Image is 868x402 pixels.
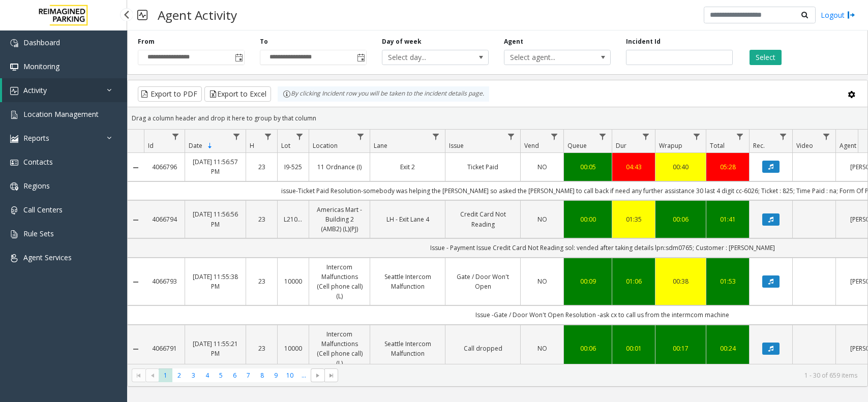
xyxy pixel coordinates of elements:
a: 00:05 [570,162,606,172]
span: Toggle popup [233,50,244,65]
label: Day of week [382,37,422,46]
a: 23 [252,344,271,353]
span: Page 11 [297,368,311,382]
span: Go to the next page [311,368,324,383]
span: Total [710,141,725,150]
div: 05:28 [712,162,743,172]
div: 00:38 [662,276,700,286]
span: NO [537,344,547,353]
span: Page 6 [228,368,242,382]
a: Queue Filter Menu [596,130,610,143]
a: Lane Filter Menu [429,130,443,143]
a: 4066794 [150,214,178,224]
a: 01:35 [618,214,649,224]
a: 01:06 [618,276,649,286]
a: Collapse Details [128,278,144,286]
a: Date Filter Menu [230,130,244,143]
a: 11 Ordnance (I) [315,162,364,172]
a: NO [527,344,557,353]
a: Logout [821,10,855,20]
a: 00:24 [712,344,743,353]
a: Total Filter Menu [733,130,747,143]
span: Lane [374,141,387,150]
a: Seattle Intercom Malfunction [376,339,439,358]
a: Call dropped [452,344,514,353]
a: NO [527,162,557,172]
a: Gate / Door Won't Open [452,272,514,291]
div: Data table [128,130,867,364]
img: 'icon' [10,230,18,238]
h3: Agent Activity [153,3,242,27]
a: 10000 [284,344,303,353]
a: Vend Filter Menu [548,130,561,143]
a: 04:43 [618,162,649,172]
a: 4066791 [150,344,178,353]
a: NO [527,276,557,286]
a: LH - Exit Lane 4 [376,214,439,224]
a: 10000 [284,276,303,286]
kendo-pager-info: 1 - 30 of 659 items [344,371,857,380]
span: Id [148,141,154,150]
a: NO [527,214,557,224]
a: Intercom Malfunctions (Cell phone call) (L) [315,329,364,368]
span: Page 4 [200,368,214,382]
img: 'icon' [10,182,18,191]
span: Select day... [382,50,467,65]
span: Queue [567,141,587,150]
span: Reports [23,133,49,143]
span: Issue [449,141,464,150]
a: [DATE] 11:56:57 PM [191,157,240,176]
span: Agent [840,141,856,150]
span: NO [537,215,547,224]
span: Date [189,141,202,150]
label: Incident Id [626,37,661,46]
a: Dur Filter Menu [639,130,653,143]
a: 23 [252,276,271,286]
a: 00:09 [570,276,606,286]
span: Go to the next page [314,372,322,380]
span: Page 1 [159,368,172,382]
a: Seattle Intercom Malfunction [376,272,439,291]
a: 01:41 [712,214,743,224]
img: 'icon' [10,87,18,95]
span: Rule Sets [23,229,54,238]
span: Call Centers [23,205,63,214]
a: 00:40 [662,162,700,172]
div: 00:00 [570,214,606,224]
span: Location [313,141,338,150]
span: Wrapup [659,141,682,150]
button: Select [750,50,782,65]
a: 4066796 [150,162,178,172]
a: 23 [252,162,271,172]
img: infoIcon.svg [283,90,291,98]
a: [DATE] 11:55:21 PM [191,339,240,358]
a: Lot Filter Menu [293,130,307,143]
a: Exit 2 [376,162,439,172]
span: H [250,141,254,150]
span: Video [796,141,813,150]
a: Id Filter Menu [169,130,183,143]
span: Monitoring [23,61,59,71]
span: Page 7 [242,368,255,382]
span: Page 5 [214,368,228,382]
label: From [138,37,155,46]
span: Page 3 [187,368,200,382]
img: 'icon' [10,39,18,47]
label: To [260,37,268,46]
span: Toggle popup [355,50,366,65]
a: L21036801 [284,214,303,224]
a: 00:17 [662,344,700,353]
img: 'icon' [10,159,18,167]
img: logout [847,10,855,20]
span: NO [537,163,547,171]
div: 01:53 [712,276,743,286]
a: Wrapup Filter Menu [690,130,704,143]
a: 00:06 [570,344,606,353]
